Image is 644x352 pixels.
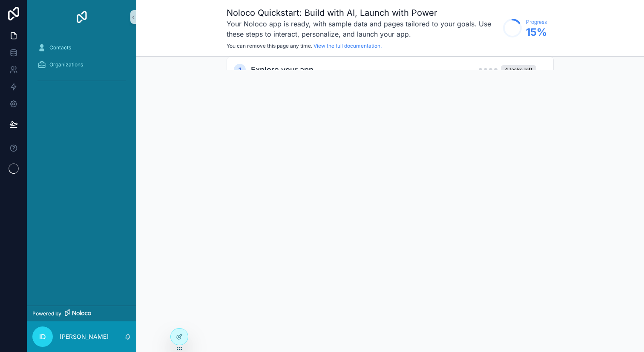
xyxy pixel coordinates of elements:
h3: Your Noloco app is ready, with sample data and pages tailored to your goals. Use these steps to i... [227,19,499,39]
span: Powered by [32,310,61,317]
img: App logo [75,10,89,24]
h1: Noloco Quickstart: Build with AI, Launch with Power [227,7,499,19]
span: Contacts [49,44,71,51]
span: 15 % [526,26,547,39]
a: View the full documentation. [313,43,382,49]
a: Organizations [32,57,131,72]
p: [PERSON_NAME] [60,332,109,341]
span: ID [39,332,46,342]
a: Powered by [27,306,136,321]
div: scrollable content [27,34,136,99]
span: You can remove this page any time. [227,43,312,49]
a: Contacts [32,40,131,55]
span: Organizations [49,61,83,68]
span: Progress [526,19,547,26]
